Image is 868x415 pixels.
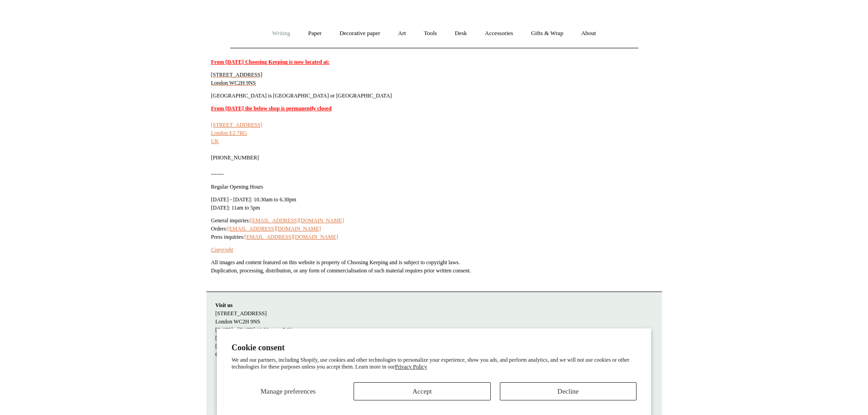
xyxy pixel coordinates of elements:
u: From [DATE] Choosing Keeping is now located at: [211,59,330,65]
a: Copyright [211,246,233,253]
span: From [DATE] the below shop is permanently closed [211,105,332,112]
span: Manage preferences [261,388,316,395]
p: [STREET_ADDRESS] London WC2H 9NS [DATE] - [DATE] 10:30am to 5:30pm [DATE] 10.30am to 6pm [DATE] 1... [216,301,653,359]
a: Writing [264,21,298,46]
a: Tools [416,21,445,46]
a: Gifts & Wrap [523,21,571,46]
p: We and our partners, including Shopify, use cookies and other technologies to personalize your ex... [231,357,637,371]
span: [STREET_ADDRESS] London WC2H 9NS [211,72,262,86]
a: Decorative paper [331,21,388,46]
span: [GEOGRAPHIC_DATA] is [GEOGRAPHIC_DATA] or [GEOGRAPHIC_DATA] [211,92,392,99]
button: Decline [500,382,637,400]
a: UK [211,138,219,144]
strong: Visit us [216,302,233,308]
button: Accept [354,382,490,400]
a: Art [390,21,414,46]
p: General inquiries: Orders: Press inquiries: [211,216,639,241]
a: Accessories [477,21,521,46]
span: [DATE] - [DATE]: 10.30am to 6.30pm [211,196,296,203]
p: All images and content featured on this website is property of Choosing Keeping and is subject to... [211,258,639,275]
a: [STREET_ADDRESS]London WC2H 9NS [211,72,262,86]
a: Paper [300,21,330,46]
h2: Cookie consent [231,343,637,353]
a: Privacy Policy [395,364,427,370]
a: [STREET_ADDRESS] [211,122,262,128]
button: Manage preferences [231,382,344,400]
span: [DATE]: 11am to 5pm [211,205,260,211]
p: Regular Opening Hours [211,183,639,191]
a: About [573,21,604,46]
a: [EMAIL_ADDRESS][DOMAIN_NAME] [250,217,344,224]
a: [EMAIL_ADDRESS][DOMAIN_NAME] [227,225,321,232]
a: [EMAIL_ADDRESS][DOMAIN_NAME] [245,234,338,240]
p: [PHONE_NUMBER] ------- [211,104,639,178]
a: Desk [447,21,475,46]
a: London E2 7RG [211,130,247,136]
